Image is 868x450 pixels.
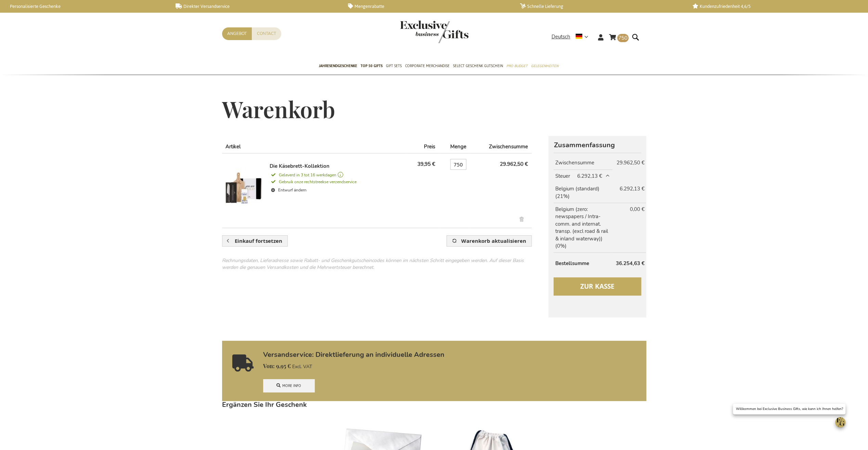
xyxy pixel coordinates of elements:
[270,163,329,170] a: Die Käsebrett-Kollektion
[222,27,252,40] a: Angebot
[446,235,531,247] button: Warenkorb aktualisieren
[692,3,854,9] a: Kundenzufriedenheit 4,6/5
[453,62,503,70] span: Select Geschenk Gutschein
[554,157,612,169] th: Zwischensumme
[554,277,641,296] button: Zur Kasse
[609,33,629,44] a: 750
[555,173,570,179] span: Steuer
[386,62,402,70] span: Gift Sets
[270,178,357,185] a: Gebruik onze rechtstreekse verzendservice
[554,203,612,253] th: Belgium (zero: newspapers / Intra-comm. and internat. transp. (excl road & rail & inland waterway...
[400,21,468,43] img: Exclusive Business gifts logo
[554,183,612,203] th: Belgium (standard) (21%)
[580,282,614,291] span: Zur Kasse
[405,62,450,70] span: Corporate Merchandise
[222,235,288,247] a: Einkauf fortsetzen
[450,143,466,150] span: Menge
[417,161,435,167] span: 39,95 €
[263,351,639,359] a: Versandservice: Direktlieferung an individuelle Adressen
[520,3,681,9] a: Schnelle Lieferung
[616,260,645,267] span: 36.254,63 €
[225,163,262,217] img: Die Käsebrett-Kollektion
[554,141,641,149] strong: Zusammenfassung
[552,33,593,41] div: Deutsch
[252,27,281,40] a: Contact
[225,143,241,150] span: Artikel
[222,94,335,124] span: Warenkorb
[263,362,291,370] span: 9,95 €
[620,185,645,192] span: 6.292,13 €
[555,260,589,267] strong: Bestellsumme
[176,3,337,9] a: Direkter Versandservice
[424,143,435,150] span: Preis
[235,237,282,245] span: Einkauf fortsetzen
[489,143,528,150] span: Zwischensumme
[292,363,312,370] span: Excl. VAT
[263,379,314,392] a: More info
[630,206,645,213] span: 0,00 €
[225,163,270,220] a: Die Käsebrett-Kollektion
[348,3,509,9] a: Mengenrabatte
[577,173,611,180] span: 6.292,13 €
[618,35,627,41] span: 750
[270,179,357,185] span: Gebruik onze rechtstreekse verzendservice
[222,257,532,271] div: Rechnungsdaten, Lieferadresse sowie Rabatt- und Geschenkgutscheincodes können im nächsten Schritt...
[270,172,403,178] a: Geleverd in 3 tot 16 werkdagen
[506,62,528,70] span: Pro Budget
[500,161,528,167] span: 29.962,50 €
[270,185,403,195] a: Entwurf ändern
[552,33,570,41] span: Deutsch
[361,62,383,70] span: TOP 50 Gifts
[3,3,165,9] a: Personalisierte Geschenke
[617,159,645,166] span: 29.962,50 €
[461,237,526,245] span: Warenkorb aktualisieren
[319,62,357,70] span: Jahresendgeschenke
[531,62,558,70] span: Gelegenheiten
[400,21,434,43] a: store logo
